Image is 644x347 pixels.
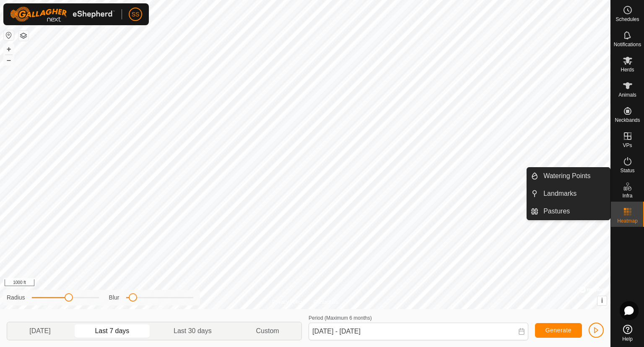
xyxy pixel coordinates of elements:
span: Animals [618,92,636,97]
a: Privacy Policy [272,298,304,306]
label: Blur [109,293,119,302]
span: VPs [623,143,632,148]
span: Pastures [543,206,570,216]
span: Watering Points [543,171,590,181]
span: Generate [545,327,571,334]
span: i [601,297,603,304]
label: Period (Maximum 6 months) [309,315,372,321]
span: SS [132,10,140,19]
span: Last 7 days [95,326,129,336]
li: Pastures [527,203,610,220]
span: Landmarks [543,189,576,199]
span: Last 30 days [174,326,212,336]
span: Heatmap [617,218,638,223]
button: Generate [535,323,582,338]
a: Pastures [538,203,610,220]
span: Neckbands [615,118,640,123]
li: Watering Points [527,168,610,184]
button: Reset Map [4,30,14,40]
img: Gallagher Logo [10,7,115,22]
span: [DATE] [29,326,50,336]
a: Help [611,321,644,345]
span: Status [620,168,634,173]
span: Schedules [615,17,639,22]
a: Contact Us [314,298,338,306]
span: Infra [622,193,632,198]
span: Custom [256,326,279,336]
button: Map Layers [18,31,29,41]
span: Help [622,336,633,342]
span: Notifications [614,42,641,47]
li: Landmarks [527,185,610,202]
button: – [4,55,14,65]
a: Landmarks [538,185,610,202]
button: + [4,44,14,54]
label: Radius [7,293,25,302]
span: Herds [621,67,634,72]
a: Watering Points [538,168,610,184]
button: i [597,296,607,305]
